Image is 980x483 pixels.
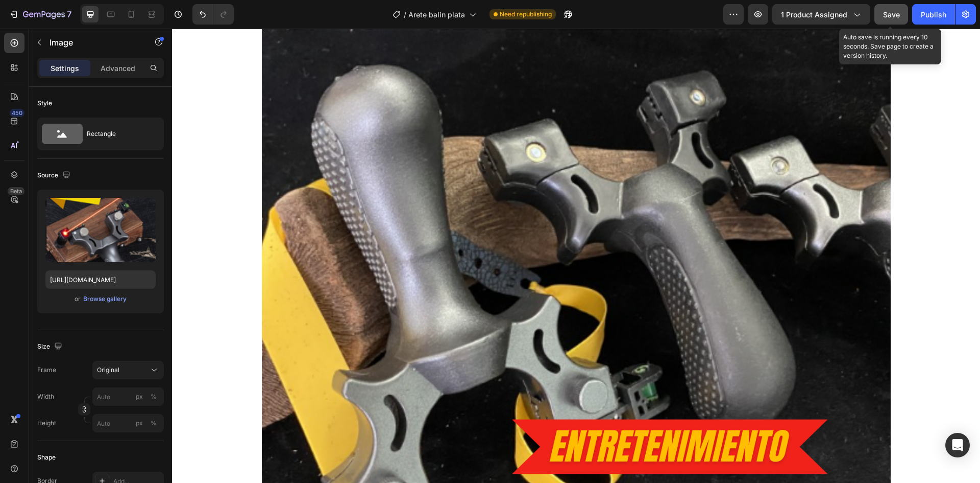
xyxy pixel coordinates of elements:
div: Style [37,99,52,108]
button: px [148,417,160,429]
button: Save [874,4,908,25]
span: 1 product assigned [781,9,847,20]
span: Save [883,10,900,19]
button: 7 [4,4,76,25]
p: Image [50,36,136,49]
div: 450 [10,109,24,117]
input: https://example.com/image.jpg [45,270,156,289]
button: px [148,390,160,403]
button: Browse gallery [83,294,127,304]
div: % [151,392,157,401]
div: Open Intercom Messenger [945,433,970,457]
div: Publish [921,9,946,20]
button: % [133,390,145,403]
div: Browse gallery [83,294,127,304]
div: Source [37,169,72,182]
label: Width [37,392,54,401]
button: % [133,417,145,429]
iframe: Design area [172,29,980,483]
div: % [151,419,157,428]
p: Advanced [101,63,135,74]
div: Undo/Redo [192,4,234,25]
img: preview-image [45,198,156,262]
span: or [75,293,81,305]
span: / [404,9,406,20]
span: Arete balin plata [408,9,465,20]
div: px [136,419,143,428]
button: 1 product assigned [772,4,870,25]
div: Shape [37,453,56,462]
p: 7 [67,8,71,20]
div: Rectangle [87,122,149,146]
div: Size [37,340,64,354]
input: px% [92,414,164,432]
label: Height [37,419,56,428]
input: px% [92,387,164,406]
div: px [136,392,143,401]
label: Frame [37,365,56,375]
p: Settings [51,63,79,74]
span: Need republishing [500,10,552,19]
span: Original [97,365,119,375]
button: Original [92,361,164,379]
div: Beta [8,187,24,195]
button: Publish [912,4,955,25]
